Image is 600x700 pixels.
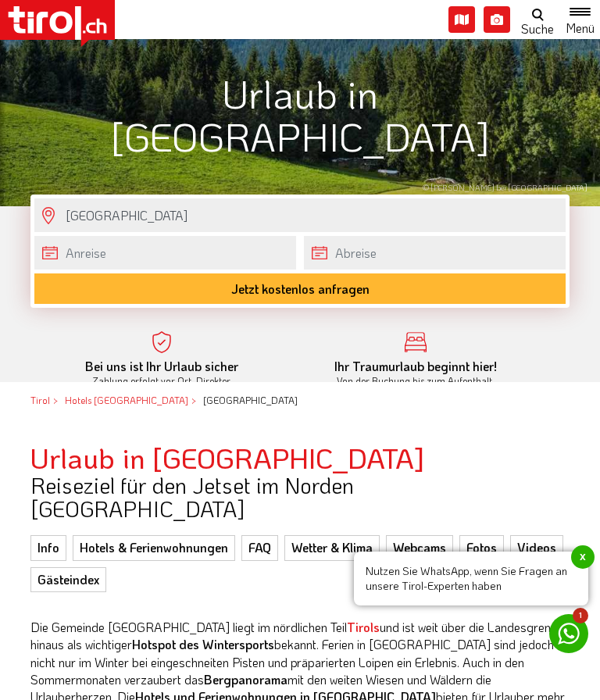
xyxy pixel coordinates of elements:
span: x [571,545,595,569]
span: 1 [573,608,588,623]
a: Tirols [347,619,380,635]
span: Nutzen Sie WhatsApp, wenn Sie Fragen an unsere Tirol-Experten haben [354,552,588,605]
a: Wetter & Klima [284,535,380,560]
b: Ihr Traumurlaub beginnt hier! [334,358,497,374]
b: Bei uns ist Ihr Urlaub sicher [85,358,238,374]
i: Karte öffnen [448,6,475,33]
a: Gästeindex [30,567,106,592]
a: Tirol [30,394,50,406]
a: Info [30,535,66,560]
a: 1 Nutzen Sie WhatsApp, wenn Sie Fragen an unsere Tirol-Experten habenx [549,614,588,653]
div: Zahlung erfolgt vor Ort. Direkter Kontakt mit dem Gastgeber [46,360,277,400]
h1: Urlaub in [GEOGRAPHIC_DATA] [30,72,570,158]
input: Abreise [304,236,566,270]
i: Fotogalerie [484,6,510,33]
h2: Urlaub in [GEOGRAPHIC_DATA] [30,442,570,473]
a: FAQ [241,535,278,560]
a: Fotos [459,535,504,560]
a: Videos [510,535,563,560]
a: Hotels [GEOGRAPHIC_DATA] [65,394,188,406]
strong: Bergpanorama [204,671,287,687]
button: Jetzt kostenlos anfragen [34,273,566,304]
input: Anreise [34,236,296,270]
strong: Hotspot des Wintersports [132,636,274,652]
h3: Reiseziel für den Jetset im Norden [GEOGRAPHIC_DATA] [30,473,570,522]
a: Hotels & Ferienwohnungen [73,535,235,560]
button: Toggle navigation [560,5,600,34]
input: Wo soll's hingehen? [34,198,566,232]
em: [GEOGRAPHIC_DATA] [203,394,298,406]
div: Von der Buchung bis zum Aufenthalt, der gesamte Ablauf ist unkompliziert [300,360,530,400]
a: Webcams [386,535,453,560]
